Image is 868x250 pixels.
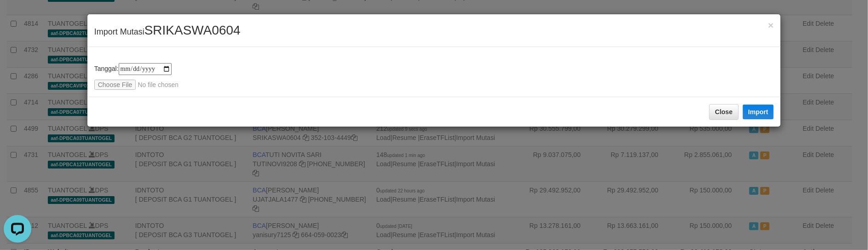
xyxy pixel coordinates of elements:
[94,63,774,90] div: Tanggal:
[768,20,774,30] button: Close
[768,20,774,30] span: ×
[144,23,241,37] span: SRIKASWA0604
[743,105,774,119] button: Import
[94,27,241,36] span: Import Mutasi
[709,104,739,120] button: Close
[4,4,31,31] button: Open LiveChat chat widget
